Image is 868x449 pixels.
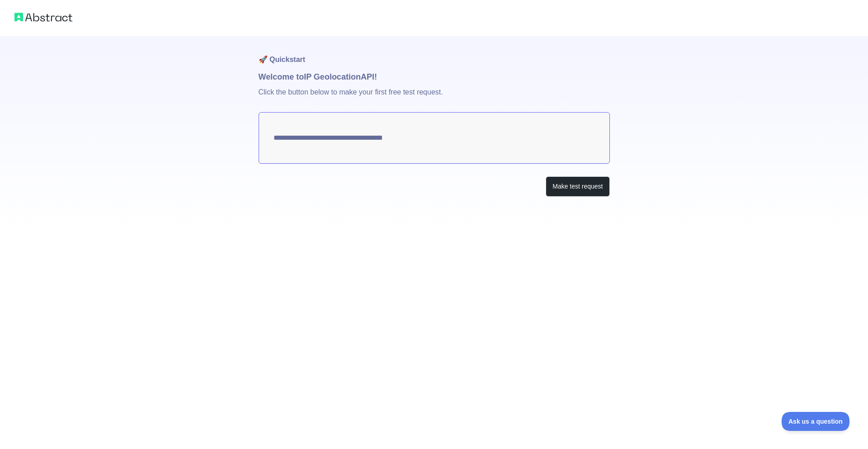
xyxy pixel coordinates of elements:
p: Click the button below to make your first free test request. [259,83,610,112]
h1: 🚀 Quickstart [259,36,610,71]
button: Make test request [546,176,609,197]
img: Abstract logo [14,11,72,24]
h1: Welcome to IP Geolocation API! [259,71,610,83]
iframe: Toggle Customer Support [782,412,850,431]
